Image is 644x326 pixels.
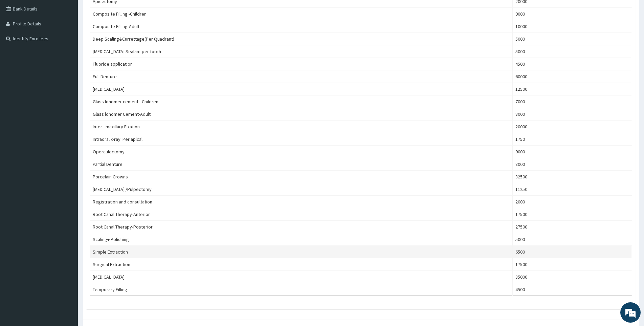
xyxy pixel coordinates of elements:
div: Minimize live chat window [111,3,127,20]
td: Root Canal Therapy-Posterior [90,221,513,233]
td: 11250 [513,183,632,196]
img: d_794563401_company_1708531726252_794563401 [13,34,27,51]
td: 4500 [513,283,632,296]
td: Composite Filling-Adult [90,20,513,33]
td: 7000 [513,95,632,108]
td: Composite Filling -Children [90,8,513,20]
td: 32500 [513,171,632,183]
td: [MEDICAL_DATA] Sealant per tooth [90,45,513,58]
td: 8000 [513,108,632,121]
span: We're online! [39,85,93,154]
td: Glass lonomer cement –Children [90,95,513,108]
td: Operculectomy [90,146,513,158]
td: 4500 [513,58,632,70]
td: Partial Denture [90,158,513,171]
td: Inter –maxillary Fixation [90,121,513,133]
td: 17500 [513,208,632,221]
td: Porcelain Crowns [90,171,513,183]
td: 27500 [513,221,632,233]
td: 5000 [513,233,632,246]
td: 9000 [513,8,632,20]
td: Scaling+ Polishing [90,233,513,246]
td: 20000 [513,121,632,133]
td: Surgical Extraction [90,258,513,271]
td: Temporary Filling [90,283,513,296]
td: 9000 [513,146,632,158]
td: Deep Scaling&Currettage(Per Quadrant) [90,33,513,45]
td: 10000 [513,20,632,33]
td: 12500 [513,83,632,95]
td: Intraoral x-ray: Periapical [90,133,513,146]
td: 5000 [513,45,632,58]
td: 60000 [513,70,632,83]
td: Fluoride application [90,58,513,70]
td: Simple Extraction [90,246,513,258]
td: 1750 [513,133,632,146]
td: 35000 [513,271,632,283]
td: [MEDICAL_DATA] [90,271,513,283]
td: Registration and consultation [90,196,513,208]
td: Glass lonomer Cement-Adult [90,108,513,121]
td: Root Canal Therapy-Anterior [90,208,513,221]
td: Full Denture [90,70,513,83]
td: 8000 [513,158,632,171]
td: 6500 [513,246,632,258]
div: Chat with us now [35,38,114,47]
td: 5000 [513,33,632,45]
td: 2000 [513,196,632,208]
textarea: Type your message and hit 'Enter' [3,185,129,209]
td: [MEDICAL_DATA] /Pulpectomy [90,183,513,196]
td: [MEDICAL_DATA] [90,83,513,95]
td: 17500 [513,258,632,271]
